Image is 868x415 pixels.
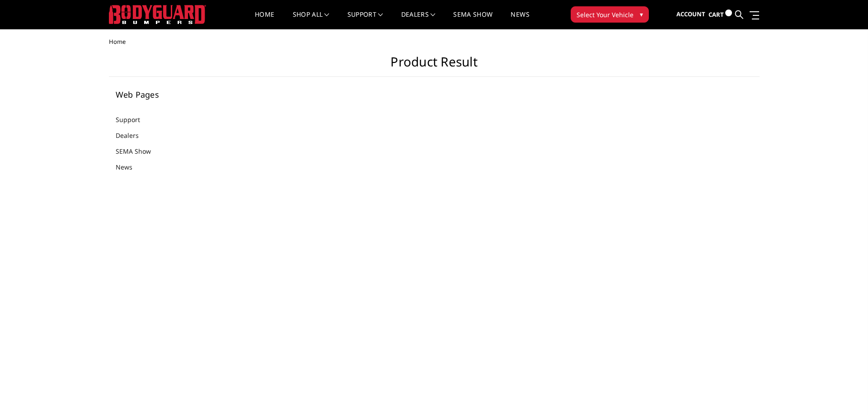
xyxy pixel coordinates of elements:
[708,2,732,27] a: Cart
[347,11,383,29] a: Support
[401,11,436,29] a: Dealers
[571,6,649,23] button: Select Your Vehicle
[453,11,493,29] a: SEMA Show
[109,38,126,46] span: Home
[116,90,226,99] h5: Web Pages
[116,131,150,140] a: Dealers
[676,2,705,27] a: Account
[116,115,151,124] a: Support
[109,5,206,24] img: BODYGUARD BUMPERS
[708,10,724,19] span: Cart
[255,11,274,29] a: Home
[676,10,705,18] span: Account
[116,162,144,172] a: News
[640,9,643,19] span: ▾
[293,11,329,29] a: shop all
[511,11,529,29] a: News
[116,146,162,156] a: SEMA Show
[109,54,760,77] h1: Product Result
[577,10,633,19] span: Select Your Vehicle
